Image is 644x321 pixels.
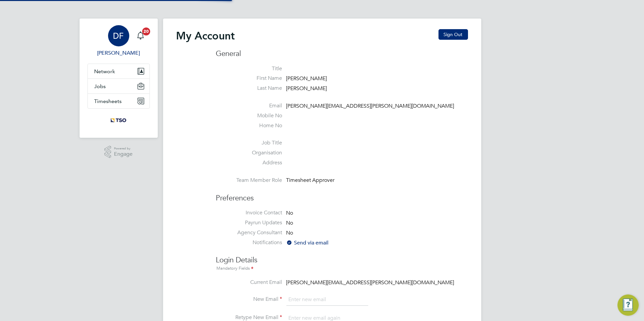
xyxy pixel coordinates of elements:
label: Notifications [216,239,282,246]
span: 20 [142,27,150,35]
label: New Email [216,296,282,303]
button: Sign Out [439,29,468,40]
label: Job Title [216,139,282,146]
label: Title [216,65,282,72]
div: Mandatory Fields [216,265,468,272]
span: DF [113,31,124,40]
span: No [286,210,293,216]
label: Team Member Role [216,177,282,184]
label: Last Name [216,85,282,92]
div: Timesheet Approver [286,177,349,184]
span: Timesheets [94,98,122,104]
label: Home No [216,122,282,129]
span: [PERSON_NAME] [286,76,327,82]
h3: General [216,49,468,59]
span: Send via email [286,240,329,246]
span: Powered by [114,146,133,151]
label: Payrun Updates [216,219,282,226]
label: Current Email [216,279,282,286]
span: No [286,230,293,236]
span: Engage [114,151,133,157]
h2: My Account [176,29,235,42]
span: Network [94,68,115,75]
span: Jobs [94,83,106,89]
span: [PERSON_NAME][EMAIL_ADDRESS][PERSON_NAME][DOMAIN_NAME] [286,103,454,109]
span: Dean Fisher [88,49,150,57]
label: First Name [216,75,282,82]
a: Go to home page [88,115,150,126]
label: Mobile No [216,112,282,119]
a: DF[PERSON_NAME] [88,25,150,57]
label: Address [216,159,282,166]
button: Network [88,64,149,79]
a: Powered byEngage [104,146,133,158]
h3: Login Details [216,249,468,272]
button: Engage Resource Center [617,294,639,316]
button: Jobs [88,79,149,93]
label: Organisation [216,149,282,156]
nav: Main navigation [80,19,158,138]
label: Email [216,102,282,109]
h3: Preferences [216,187,468,203]
img: tso-uk-logo-retina.png [107,115,130,126]
button: Timesheets [88,94,149,108]
span: [PERSON_NAME] [286,85,327,92]
a: 20 [134,25,147,46]
span: [PERSON_NAME][EMAIL_ADDRESS][PERSON_NAME][DOMAIN_NAME] [286,279,454,286]
span: No [286,220,293,226]
label: Invoice Contact [216,209,282,216]
label: Retype New Email [216,314,282,321]
label: Agency Consultant [216,229,282,236]
input: Enter new email [286,294,368,306]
